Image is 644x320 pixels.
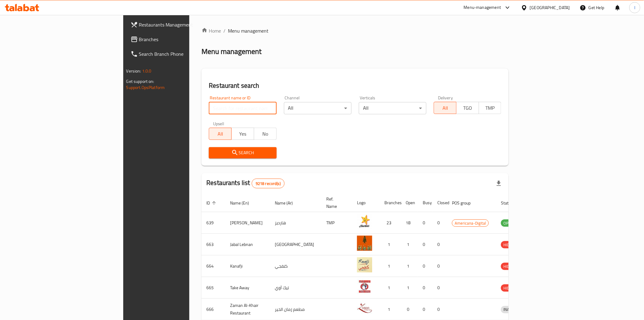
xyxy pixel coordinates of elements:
th: Closed [432,194,447,212]
div: All [359,102,426,114]
td: 1 [380,277,401,299]
td: 1 [401,277,418,299]
div: HIDDEN [501,284,519,292]
div: Total records count [252,179,285,188]
span: Menu management [228,27,268,34]
td: Kanafji [225,255,270,277]
a: Search Branch Phone [126,47,231,61]
td: [GEOGRAPHIC_DATA] [270,234,321,255]
a: Restaurants Management [126,17,231,32]
td: 0 [418,212,432,234]
div: HIDDEN [501,241,519,248]
button: TGO [456,102,479,114]
td: كنفجي [270,255,321,277]
span: Yes [234,130,252,138]
button: No [254,128,277,140]
span: HIDDEN [501,241,519,248]
div: [GEOGRAPHIC_DATA] [530,4,570,11]
td: 0 [432,277,447,299]
th: Logo [352,194,380,212]
td: Jabal Lebnan [225,234,270,255]
td: 0 [418,234,432,255]
button: All [434,102,457,114]
h2: Menu management [201,47,261,56]
input: Search for restaurant name or ID.. [209,102,276,114]
td: 1 [380,234,401,255]
td: 23 [380,212,401,234]
span: Get support on: [126,77,154,85]
td: 1 [380,255,401,277]
button: All [209,128,232,140]
span: HIDDEN [501,285,519,292]
div: HIDDEN [501,263,519,270]
button: TMP [479,102,502,114]
span: Name (En) [230,199,257,207]
h2: Restaurant search [209,81,501,90]
span: POS group [452,199,478,207]
span: ID [206,199,218,207]
img: Zaman Al-Khair Restaurant [357,300,372,316]
span: No [257,130,274,138]
td: هارديز [270,212,321,234]
span: Ref. Name [326,195,345,210]
img: Hardee's [357,214,372,229]
td: Take Away [225,277,270,299]
td: 0 [418,277,432,299]
span: I [634,4,635,11]
span: Search Branch Phone [139,50,226,58]
div: Menu-management [464,4,501,11]
td: [PERSON_NAME] [225,212,270,234]
span: 9218 record(s) [252,181,284,187]
label: Upsell [213,122,224,126]
span: OPEN [501,220,516,227]
div: All [284,102,352,114]
span: Status [501,199,521,207]
span: All [436,104,454,112]
td: تيك آوي [270,277,321,299]
td: TMP [321,212,352,234]
img: Take Away [357,279,372,294]
td: 1 [401,255,418,277]
span: Name (Ar) [275,199,301,207]
button: Search [209,147,276,158]
span: 1.0.0 [142,67,152,75]
span: All [212,130,229,138]
a: Branches [126,32,231,47]
td: 1 [401,234,418,255]
span: Search [214,149,271,157]
td: 0 [418,255,432,277]
div: OPEN [501,219,516,227]
span: TMP [481,104,499,112]
span: TGO [459,104,477,112]
button: Yes [231,128,254,140]
td: 0 [432,212,447,234]
label: Delivery [438,96,453,100]
td: 0 [432,234,447,255]
a: Support.OpsPlatform [126,84,165,91]
span: Restaurants Management [139,21,226,28]
span: Americana-Digital [452,220,488,227]
h2: Restaurants list [206,178,285,188]
th: Branches [380,194,401,212]
td: 0 [432,255,447,277]
span: Version: [126,67,141,75]
span: INACTIVE [501,306,522,313]
span: HIDDEN [501,263,519,270]
img: Jabal Lebnan [357,236,372,251]
nav: breadcrumb [201,27,509,34]
img: Kanafji [357,257,372,272]
th: Busy [418,194,432,212]
div: Export file [492,176,506,191]
th: Open [401,194,418,212]
span: Branches [139,36,226,43]
td: 18 [401,212,418,234]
